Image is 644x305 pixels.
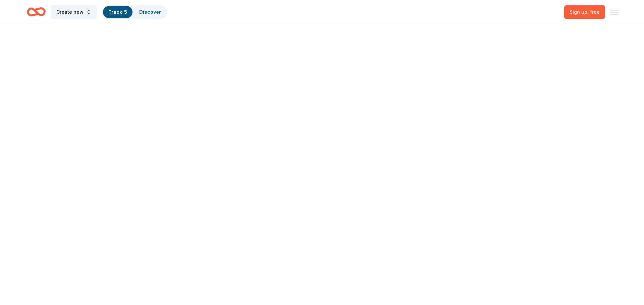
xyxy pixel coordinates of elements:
a: Discover [139,9,161,15]
button: Create new [51,5,97,19]
button: Track· 5Discover [102,5,167,19]
span: , free [587,9,600,15]
a: Sign up, free [564,5,605,19]
a: Track· 5 [108,9,127,15]
span: Sign up [570,9,600,15]
a: Home [27,4,46,20]
span: Create new [56,8,84,16]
